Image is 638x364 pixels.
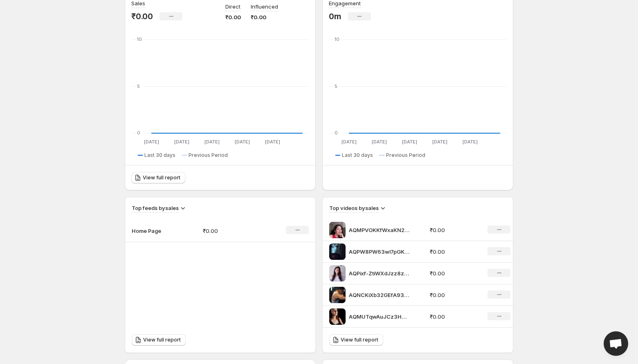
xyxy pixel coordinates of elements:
[251,2,278,11] p: Influenced
[132,334,186,346] a: View full report
[144,139,159,145] text: [DATE]
[430,313,478,321] p: ₹0.00
[235,139,250,145] text: [DATE]
[131,172,185,183] a: View full report
[432,139,447,145] text: [DATE]
[430,291,478,299] p: ₹0.00
[225,13,241,21] p: ₹0.00
[329,222,346,238] img: AQMPVOKKfWxaKN2kbMpq2shUpaM-MxGPykq-dY15slF1kFuWNYQcpkPXrWV-39hVwudTXMNxAXJ4m7msj5F5l6OBnWQZdFyj6...
[131,11,153,21] p: ₹0.00
[132,204,179,212] h3: Top feeds by sales
[132,227,173,235] p: Home Page
[372,139,387,145] text: [DATE]
[402,139,417,145] text: [DATE]
[225,2,240,11] p: Direct
[335,36,339,42] text: 10
[203,227,261,235] p: ₹0.00
[143,174,180,181] span: View full report
[144,152,175,159] span: Last 30 days
[430,269,478,277] p: ₹0.00
[143,337,181,343] span: View full report
[329,308,346,325] img: AQMUTqwAuJCz3HWPwcjozW5LNtvzTmmhqTA7fBqethH4AgLuVq8TNq24hPw8HU-7gjMgZk6pmQrnIejAwnjKvofYNnw9BYSC8...
[349,291,410,299] p: AQNCKiXb32GEfA93-nfBD-1fmA1YpgzJH06nHjZurmp3tEZ-w9uTYD5X2XpZk2MtVct_8i1iTJOj9ukRbIZ82U4vMhfgauob6...
[329,265,346,281] img: AQPixf-ZtiWXdJzz8z51vazXCr8-n1_5BumEmEhxOj0cSlBHbBf2F7ojqLovEe6F2kaa11TJSUkF1pie25UvO0NAxhhgwV2Qo...
[189,152,228,159] span: Previous Period
[430,226,478,234] p: ₹0.00
[341,139,357,145] text: [DATE]
[174,139,189,145] text: [DATE]
[349,226,410,234] p: AQMPVOKKfWxaKN2kbMpq2shUpaM-MxGPykq-dY15slF1kFuWNYQcpkPXrWV-39hVwudTXMNxAXJ4m7msj5F5l6OBnWQZdFyj6...
[329,334,383,346] a: View full report
[137,83,140,89] text: 5
[349,313,410,321] p: AQMUTqwAuJCz3HWPwcjozW5LNtvzTmmhqTA7fBqethH4AgLuVq8TNq24hPw8HU-7gjMgZk6pmQrnIejAwnjKvofYNnw9BYSC8...
[251,13,278,21] p: ₹0.00
[386,152,425,159] span: Previous Period
[342,152,373,159] span: Last 30 days
[335,83,337,89] text: 5
[463,139,478,145] text: [DATE]
[349,248,410,256] p: AQPW8PW63wl7pGKtB1gqvv8VEIIgfWqN91jxlLFpKYVzt-e5Q9I39miKDcvq6dqGuWw7uRrQJZ5u3cwEaFEdUsuoRVuO-nM6D...
[329,204,379,212] h3: Top videos by sales
[204,139,220,145] text: [DATE]
[137,130,140,136] text: 0
[329,11,341,21] p: 0m
[430,248,478,256] p: ₹0.00
[349,269,410,277] p: AQPixf-ZtiWXdJzz8z51vazXCr8-n1_5BumEmEhxOj0cSlBHbBf2F7ojqLovEe6F2kaa11TJSUkF1pie25UvO0NAxhhgwV2Qo...
[604,331,628,356] div: Open chat
[265,139,280,145] text: [DATE]
[335,130,338,136] text: 0
[329,243,346,260] img: AQPW8PW63wl7pGKtB1gqvv8VEIIgfWqN91jxlLFpKYVzt-e5Q9I39miKDcvq6dqGuWw7uRrQJZ5u3cwEaFEdUsuoRVuO-nM6D...
[341,337,378,343] span: View full report
[137,36,142,42] text: 10
[329,287,346,303] img: AQNCKiXb32GEfA93-nfBD-1fmA1YpgzJH06nHjZurmp3tEZ-w9uTYD5X2XpZk2MtVct_8i1iTJOj9ukRbIZ82U4vMhfgauob6...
